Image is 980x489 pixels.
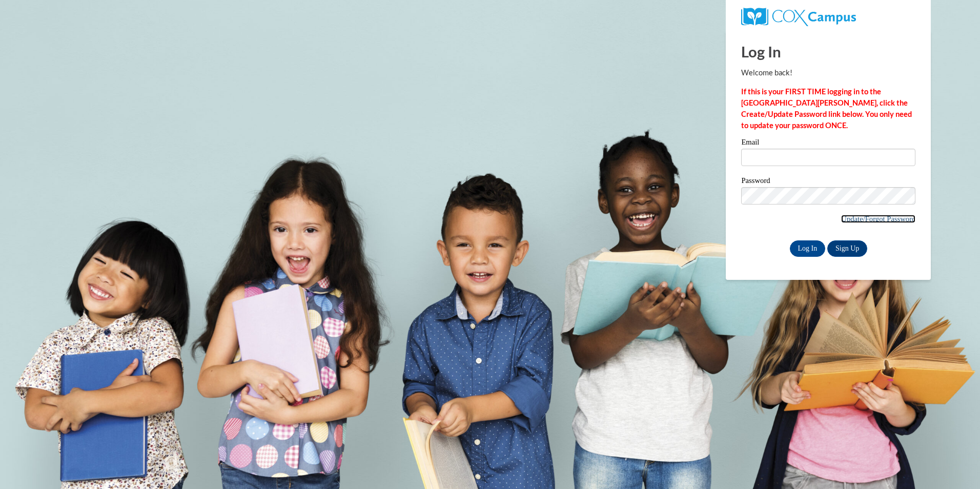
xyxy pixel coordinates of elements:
[827,240,867,257] a: Sign Up
[741,67,915,78] p: Welcome back!
[841,215,915,223] a: Update/Forgot Password
[741,138,915,149] label: Email
[741,87,912,130] strong: If this is your FIRST TIME logging in to the [GEOGRAPHIC_DATA][PERSON_NAME], click the Create/Upd...
[741,8,855,26] img: COX Campus
[790,240,826,257] input: Log In
[741,41,915,62] h1: Log In
[741,177,915,187] label: Password
[741,12,855,21] a: COX Campus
